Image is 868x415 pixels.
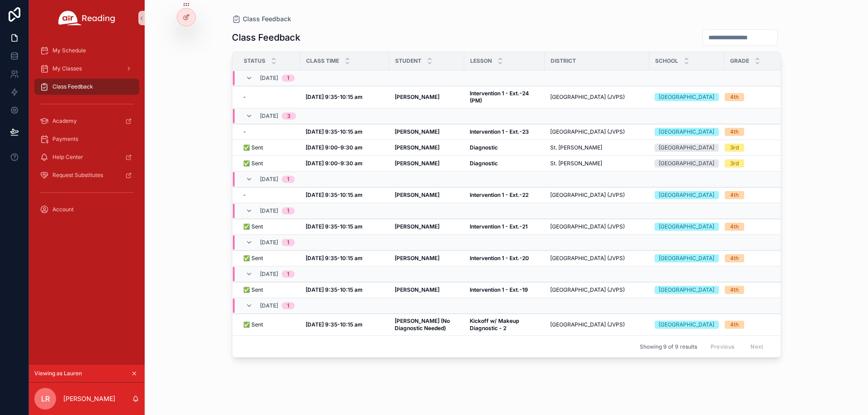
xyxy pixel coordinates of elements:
[34,42,139,59] a: My Schedule
[395,144,439,151] strong: [PERSON_NAME]
[260,176,278,183] span: [DATE]
[659,159,714,168] div: [GEOGRAPHIC_DATA]
[395,255,439,261] strong: [PERSON_NAME]
[470,128,529,135] strong: Intervention 1 - Ext.-23
[395,93,439,100] strong: [PERSON_NAME]
[470,255,539,262] a: Intervention 1 - Ext.-20
[244,57,265,65] span: Status
[725,321,802,329] a: 4th
[655,144,719,152] a: [GEOGRAPHIC_DATA]
[306,160,384,167] a: [DATE] 9:00-9:30 am
[243,286,263,294] span: ✅ Sent
[34,370,82,377] span: Viewing as Lauren
[470,317,539,332] a: Kickoff w/ Makeup Diagnostic - 2
[52,65,82,72] span: My Classes
[659,223,714,231] div: [GEOGRAPHIC_DATA]
[655,191,719,199] a: [GEOGRAPHIC_DATA]
[287,75,289,82] div: 1
[470,191,539,199] a: Intervention 1 - Ext.-22
[470,90,530,104] strong: Intervention 1 - Ext.-24 (PM)
[550,191,644,199] a: [GEOGRAPHIC_DATA] (JVPS)
[52,154,83,161] span: Help Center
[63,394,115,403] p: [PERSON_NAME]
[730,57,749,65] span: Grade
[470,144,539,151] a: Diagnostic
[243,93,246,101] span: -
[306,128,384,135] a: [DATE] 9:35-10:15 am
[655,286,719,294] a: [GEOGRAPHIC_DATA]
[243,128,246,135] span: -
[550,144,644,151] a: St. [PERSON_NAME]
[550,191,625,199] span: [GEOGRAPHIC_DATA] (JVPS)
[58,11,115,25] img: App logo
[260,75,278,82] span: [DATE]
[655,57,678,65] span: School
[306,321,384,328] a: [DATE] 9:35-10:15 am
[306,160,363,167] strong: [DATE] 9:00-9:30 am
[306,286,384,294] a: [DATE] 9:35-10:15 am
[52,83,93,90] span: Class Feedback
[655,128,719,136] a: [GEOGRAPHIC_DATA]
[52,135,78,143] span: Payments
[470,191,528,198] strong: Intervention 1 - Ext.-22
[395,317,459,332] a: [PERSON_NAME] (No Diagnostic Needed)
[640,343,697,350] span: Showing 9 of 9 results
[550,321,644,328] a: [GEOGRAPHIC_DATA] (JVPS)
[659,321,714,329] div: [GEOGRAPHIC_DATA]
[306,128,363,135] strong: [DATE] 9:35-10:15 am
[730,93,739,101] div: 4th
[395,223,459,230] a: [PERSON_NAME]
[306,191,363,198] strong: [DATE] 9:35-10:15 am
[232,14,291,23] a: Class Feedback
[243,223,295,230] a: ✅ Sent
[470,160,498,167] strong: Diagnostic
[550,93,644,101] a: [GEOGRAPHIC_DATA] (JVPS)
[725,191,802,199] a: 4th
[395,191,439,198] strong: [PERSON_NAME]
[287,207,289,214] div: 1
[243,191,295,199] a: -
[306,286,363,293] strong: [DATE] 9:35-10:15 am
[52,47,86,54] span: My Schedule
[306,144,363,151] strong: [DATE] 9:00-9:30 am
[550,128,644,135] a: [GEOGRAPHIC_DATA] (JVPS)
[470,286,539,294] a: Intervention 1 - Ext.-19
[730,144,739,152] div: 3rd
[306,255,384,262] a: [DATE] 9:35-10:15 am
[725,159,802,168] a: 3rd
[730,254,739,262] div: 4th
[232,31,300,44] h1: Class Feedback
[551,57,576,65] span: District
[550,255,644,262] a: [GEOGRAPHIC_DATA] (JVPS)
[725,286,802,294] a: 4th
[395,286,439,293] strong: [PERSON_NAME]
[725,93,802,101] a: 4th
[34,61,139,77] a: My Classes
[34,167,139,183] a: Request Substitutes
[550,93,625,101] span: [GEOGRAPHIC_DATA] (JVPS)
[52,206,74,213] span: Account
[659,128,714,136] div: [GEOGRAPHIC_DATA]
[395,160,459,167] a: [PERSON_NAME]
[287,239,289,246] div: 1
[34,79,139,95] a: Class Feedback
[550,286,625,294] span: [GEOGRAPHIC_DATA] (JVPS)
[470,223,528,230] strong: Intervention 1 - Ext.-21
[306,255,363,261] strong: [DATE] 9:35-10:15 am
[470,286,528,293] strong: Intervention 1 - Ext.-19
[550,128,625,135] span: [GEOGRAPHIC_DATA] (JVPS)
[34,149,139,165] a: Help Center
[725,128,802,136] a: 4th
[470,128,539,135] a: Intervention 1 - Ext.-23
[243,286,295,294] a: ✅ Sent
[260,270,278,278] span: [DATE]
[395,160,439,167] strong: [PERSON_NAME]
[730,191,739,199] div: 4th
[659,93,714,101] div: [GEOGRAPHIC_DATA]
[395,128,439,135] strong: [PERSON_NAME]
[730,223,739,231] div: 4th
[52,117,77,125] span: Academy
[470,160,539,167] a: Diagnostic
[550,223,644,230] a: [GEOGRAPHIC_DATA] (JVPS)
[470,144,498,151] strong: Diagnostic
